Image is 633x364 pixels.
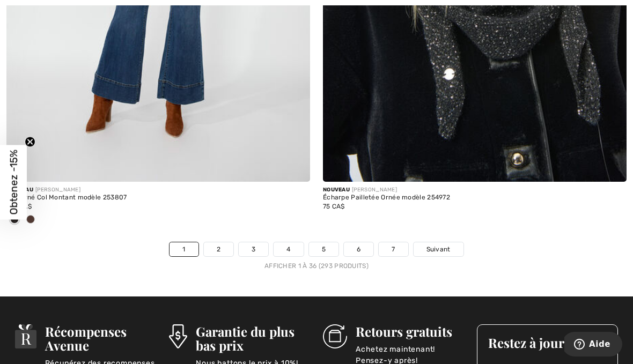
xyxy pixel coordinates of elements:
[488,336,607,350] h3: Restez à jour
[45,324,156,352] h3: Récompenses Avenue
[323,203,345,210] span: 75 CA$
[309,242,338,256] a: 5
[25,136,35,147] button: Close teaser
[23,211,39,229] div: Mocha
[323,186,627,194] div: [PERSON_NAME]
[196,324,310,352] h3: Garantie du plus bas prix
[15,324,36,348] img: Récompenses Avenue
[6,186,310,194] div: [PERSON_NAME]
[564,332,622,359] iframe: Ouvre un widget dans lequel vous pouvez trouver plus d’informations
[274,242,303,256] a: 4
[344,242,373,256] a: 6
[6,194,310,202] div: Pull Orné Col Montant modèle 253807
[169,324,187,348] img: Garantie du plus bas prix
[426,244,451,254] span: Suivant
[356,324,464,338] h3: Retours gratuits
[379,242,408,256] a: 7
[8,150,20,214] span: Obtenez -15%
[239,242,268,256] a: 3
[323,194,627,202] div: Écharpe Pailletée Ornée modèle 254972
[323,187,350,193] span: Nouveau
[414,242,463,256] a: Suivant
[6,211,23,229] div: Black
[170,242,198,256] a: 1
[204,242,233,256] a: 2
[323,324,347,348] img: Retours gratuits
